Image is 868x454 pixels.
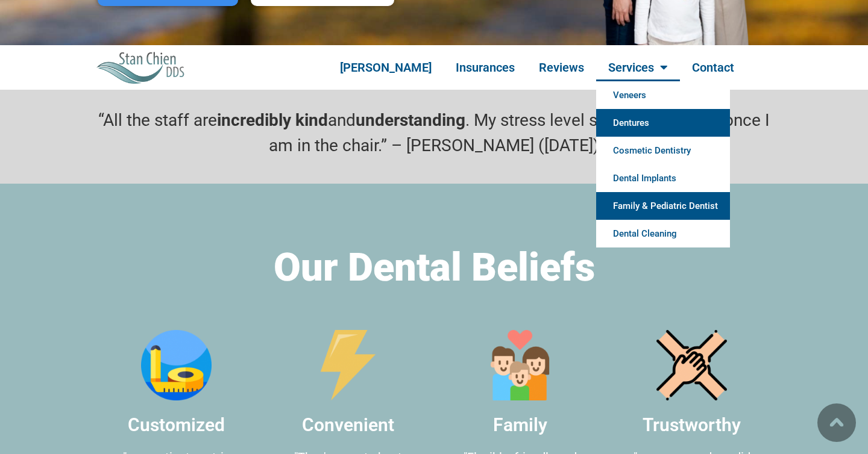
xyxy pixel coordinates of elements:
[596,220,730,247] a: Dental Cleaning
[90,108,778,158] p: “All the staff are and . My stress level starts to go down once I am in the chair.” – [PERSON_NAM...
[485,330,555,400] img: Poway Family-Oriented Dentistry
[328,54,444,81] a: [PERSON_NAME]
[96,51,186,83] img: Stan Chien DDS Best Irvine Dentist Logo
[596,81,730,109] a: Veneers
[656,330,727,400] img: Poway Trustworthy Dentistry
[118,414,235,436] h3: Customized
[289,414,407,436] h3: Convenient
[90,244,778,291] h2: Our Dental Beliefs
[596,137,730,164] a: Cosmetic Dentistry
[596,192,730,220] a: Family & Pediatric Dentist
[217,110,328,130] strong: incredibly kind
[444,54,527,81] a: Insurances
[596,164,730,192] a: Dental Implants
[596,54,680,81] a: Services
[527,54,596,81] a: Reviews
[313,330,383,400] img: Poway Convenient Dentistry
[680,54,746,81] a: Contact
[461,414,579,436] h3: Family
[633,414,750,436] h3: Trustworthy
[596,109,730,137] a: Dentures
[303,54,772,81] nav: Menu
[356,110,465,130] strong: understanding
[141,330,212,400] img: Poway Customized Dentistry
